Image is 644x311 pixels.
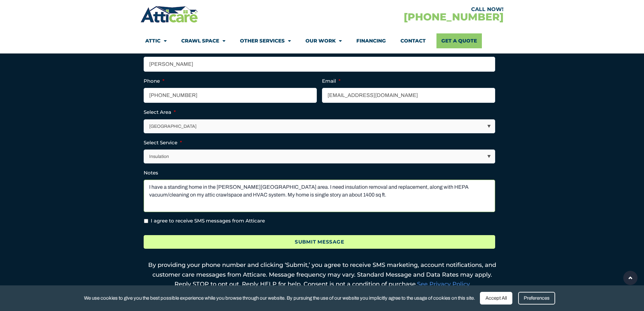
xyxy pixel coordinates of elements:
[144,170,158,176] label: Notes
[240,33,291,48] a: Other Services
[144,78,164,84] label: Phone
[400,33,426,48] a: Contact
[356,33,386,48] a: Financing
[480,292,512,305] div: Accept All
[305,33,342,48] a: Our Work
[144,235,495,249] input: Submit Message
[144,109,176,115] label: Select Area
[436,33,482,48] a: Get A Quote
[84,294,475,302] span: We use cookies to give you the best possible experience while you browse through our website. By ...
[145,33,499,48] nav: Menu
[181,33,225,48] a: Crawl Space
[322,7,504,12] div: CALL NOW!
[417,281,470,288] a: See Privacy Policy
[518,292,555,305] div: Preferences
[145,33,167,48] a: Attic
[151,217,265,225] label: I agree to receive SMS messages from Atticare
[144,139,182,146] label: Select Service
[322,78,340,84] label: Email
[144,260,500,289] p: By providing your phone number and clicking ‘Submit,’ you agree to receive SMS marketing, account...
